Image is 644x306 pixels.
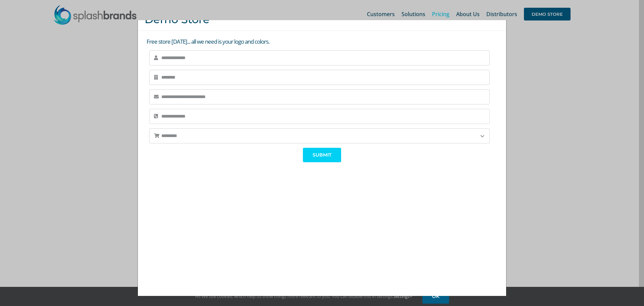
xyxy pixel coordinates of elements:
button: SUBMIT [303,148,341,162]
h3: Demo Store [145,13,499,26]
p: Free store [DATE]... all we need is your logo and colors. [147,38,499,46]
button: Close [493,11,499,21]
iframe: SplashBrands Demo Store Overview [212,167,432,292]
span: SUBMIT [313,152,331,158]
